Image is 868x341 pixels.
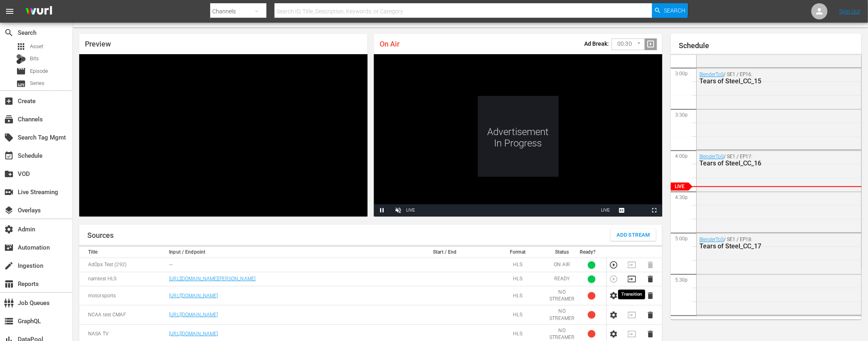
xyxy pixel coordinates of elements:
[609,291,618,300] button: Configure
[85,40,111,48] span: Preview
[79,286,167,305] td: motorsports
[699,242,820,250] div: Tears of Steel_CC_17
[380,40,399,48] span: On Air
[30,67,48,75] span: Episode
[699,237,820,250] div: / SE1 / EP18:
[664,3,685,18] span: Search
[30,55,39,63] span: Bits
[4,28,14,38] span: Search
[87,231,114,239] h1: Sources
[598,204,614,216] button: Seek to live, currently playing live
[30,79,44,87] span: Series
[699,159,820,167] div: Tears of Steel_CC_16
[169,331,218,337] a: [URL][DOMAIN_NAME]
[16,54,26,64] div: Bits
[4,225,14,234] span: Admin
[699,72,724,77] a: BlenderToS
[374,54,662,216] div: Video Player
[547,272,577,286] td: READY
[584,40,609,47] p: Ad Break:
[614,204,630,216] button: Captions
[646,275,655,284] button: Delete
[4,114,14,124] span: Channels
[489,247,547,258] th: Format
[19,2,58,21] img: ans4CAIJ8jUAAAAAAAAAAAAAAAAAAAAAAAAgQb4GAAAAAAAAAAAAAAAAAAAAAAAAJMjXAAAAAAAAAAAAAAAAAAAAAAAAgAT5G...
[547,286,577,305] td: NO STREAMER
[577,247,606,258] th: Ready?
[547,305,577,324] td: NO STREAMER
[79,247,167,258] th: Title
[652,3,688,18] button: Search
[16,42,26,51] span: Asset
[30,42,43,51] span: Asset
[4,96,14,106] span: Create
[547,247,577,258] th: Status
[839,8,860,15] a: Sign Out
[4,243,14,252] span: Automation
[699,154,724,159] a: BlenderToS
[489,272,547,286] td: HLS
[4,261,14,271] span: Ingestion
[646,291,655,300] button: Delete
[679,42,862,50] h1: Schedule
[4,151,14,161] span: Schedule
[406,204,415,216] div: LIVE
[79,272,167,286] td: namtest HLS
[609,311,618,320] button: Configure
[489,305,547,324] td: HLS
[617,231,650,240] span: Add Stream
[401,247,488,258] th: Start / End
[699,154,820,167] div: / SE1 / EP17:
[4,133,14,142] span: Search Tag Mgmt
[167,258,401,272] td: ---
[4,279,14,289] span: Reports
[612,36,645,52] div: 00:30
[390,204,406,216] button: Unmute
[646,204,662,216] button: Fullscreen
[374,204,390,216] button: Pause
[478,96,559,177] div: Advertisement In Progress
[630,204,646,216] button: Picture-in-Picture
[4,316,14,326] span: GraphQL
[610,229,656,241] button: Add Stream
[79,305,167,324] td: NCAA test CMAF
[16,79,26,89] span: Series
[547,258,577,272] td: ON AIR
[699,237,724,242] a: BlenderToS
[16,66,26,76] span: Episode
[79,258,167,272] td: AdOps Test (292)
[489,258,547,272] td: HLS
[4,205,14,215] span: Overlays
[167,247,401,258] th: Input / Endpoint
[699,72,820,85] div: / SE1 / EP16:
[4,298,14,308] span: Job Queues
[699,77,820,85] div: Tears of Steel_CC_15
[169,276,256,282] a: [URL][DOMAIN_NAME][PERSON_NAME]
[609,261,618,269] button: Preview Stream
[5,6,15,16] span: menu
[609,330,618,339] button: Configure
[646,311,655,320] button: Delete
[169,293,218,299] a: [URL][DOMAIN_NAME]
[489,286,547,305] td: HLS
[4,169,14,179] span: VOD
[169,312,218,318] a: [URL][DOMAIN_NAME]
[4,187,14,197] span: Live Streaming
[79,54,367,216] div: Video Player
[646,330,655,339] button: Delete
[601,208,610,212] span: LIVE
